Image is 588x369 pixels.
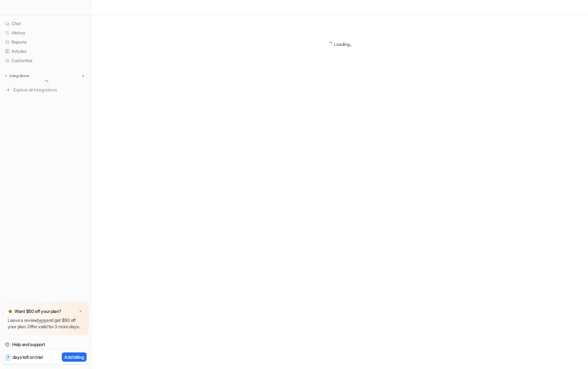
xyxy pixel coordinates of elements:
[37,317,46,323] a: here
[7,355,9,360] p: 7
[8,309,13,314] img: star
[3,47,89,56] a: Articles
[79,309,82,314] img: x
[3,73,31,79] button: Integrations
[8,317,84,330] p: Leave a review and get $50 off your plan. Offer valid for 3 more days.
[5,87,11,93] img: explore all integrations
[4,74,8,78] img: expand menu
[334,41,352,47] div: Loading...
[12,354,43,360] p: days left on trial
[3,56,89,65] a: Customize
[10,73,29,78] p: Integrations
[3,85,89,94] a: Explore all integrations
[81,74,85,78] img: menu_add.svg
[3,19,89,28] a: Chat
[3,28,89,37] a: History
[15,308,61,315] p: Want $50 off your plan?
[13,85,86,95] span: Explore all integrations
[3,38,89,47] a: Reports
[62,352,87,362] button: Add billing
[64,354,84,360] p: Add billing
[3,340,89,349] a: Help and support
